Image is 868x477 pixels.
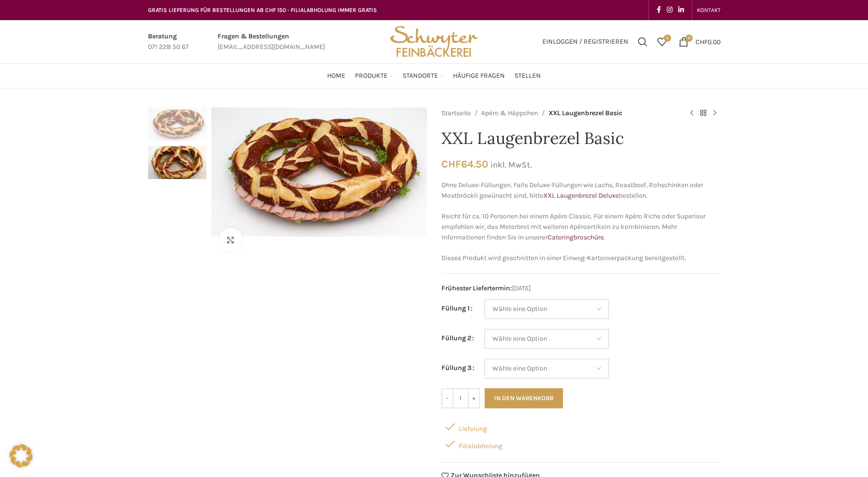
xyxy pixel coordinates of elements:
[441,158,461,170] span: CHF
[664,35,671,42] span: 0
[209,107,429,237] div: 1 / 2
[143,66,725,85] div: Main navigation
[441,388,453,408] input: -
[453,72,505,81] span: Häufige Fragen
[327,72,345,81] span: Home
[453,66,505,85] a: Häufige Fragen
[674,32,725,51] a: 0 CHF0.00
[148,146,207,184] div: 2 / 2
[441,253,721,263] p: Dieses Produkt wird geschnitten in einer Einweg-Kartonverpackung bereitgestellt.
[692,0,725,20] div: Secondary navigation
[468,388,480,408] input: +
[355,66,393,85] a: Produkte
[218,31,325,53] a: Infobox link
[543,191,619,200] a: XXL Laugenbrezel Deluxe
[148,146,207,179] img: XXL Laugenbrezel Basic – Bild 2
[441,108,471,119] a: Startseite
[490,160,532,169] small: inkl. MwSt.
[441,129,721,148] h1: XXL Laugenbrezel Basic
[485,388,563,408] button: In den Warenkorb
[696,37,721,46] bdi: 0.00
[654,3,664,17] a: Facebook social link
[148,107,207,146] div: 1 / 2
[441,418,721,435] div: Lieferung
[664,3,675,17] a: Instagram social link
[403,72,438,81] span: Standorte
[685,35,693,42] span: 0
[696,37,708,46] span: CHF
[355,72,388,81] span: Produkte
[542,38,628,45] span: Einloggen / Registrieren
[675,3,687,17] a: Linkedin social link
[441,303,473,314] label: Füllung 1
[548,233,604,241] a: Cateringbroschüre
[538,32,633,51] a: Einloggen / Registrieren
[686,107,697,119] a: Previous product
[697,7,721,13] span: KONTAKT
[441,435,721,453] div: Filialabholung
[387,20,481,63] img: Bäckerei Schwyter
[652,32,672,51] a: 0
[148,7,377,13] span: GRATIS LIEFERUNG FÜR BESTELLUNGEN AB CHF 150 - FILIALABHOLUNG IMMER GRATIS
[441,211,721,243] p: Reicht für ca. 10 Personen bei einem Apéro Classic. Für einem Apéro Riche oder Superieur empfehle...
[441,283,721,294] span: [DATE]
[709,107,721,119] a: Next product
[697,0,721,20] a: KONTAKT
[652,32,672,51] div: Meine Wunschliste
[453,388,468,408] input: Produktmenge
[633,32,652,51] a: Suchen
[514,72,541,81] span: Stellen
[514,66,541,85] a: Stellen
[387,37,481,45] a: Site logo
[441,284,512,292] span: Frühester Liefertermin:
[148,107,207,141] img: XXL Laugenbrezel Basic
[441,180,721,202] p: Ohne Deluxe-Füllungen. Falls Deluxe-Füllungen wie Lachs, Roastbeef, Rohschinken oder Mostbröckli ...
[441,363,475,373] label: Füllung 3
[403,66,443,85] a: Standorte
[441,158,488,170] bdi: 64.50
[481,108,538,119] a: Apéro & Häppchen
[441,107,676,119] nav: Breadcrumb
[148,31,189,53] a: Infobox link
[441,333,474,344] label: Füllung 2
[549,108,622,119] span: XXL Laugenbrezel Basic
[327,66,345,85] a: Home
